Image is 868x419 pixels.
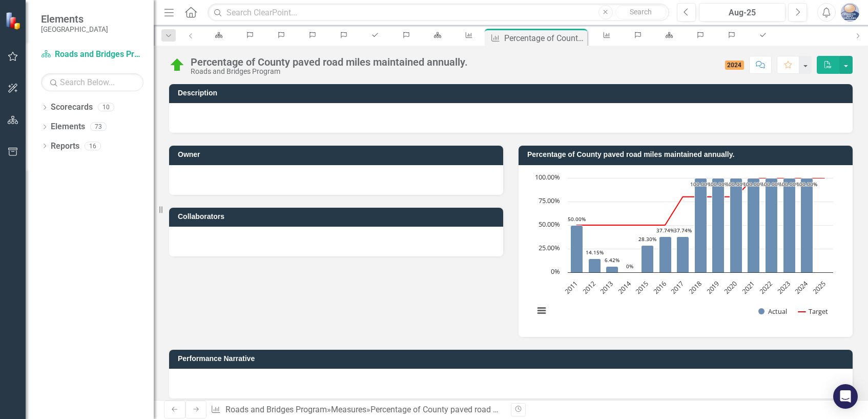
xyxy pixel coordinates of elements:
div: 16 [85,142,101,150]
text: 100.00% [726,181,747,188]
a: Scorecards [51,102,93,113]
path: 2018, 100. Actual. [695,178,707,272]
input: Search ClearPoint... [208,4,669,22]
text: 2024 [793,278,810,295]
path: 2024, 100. Actual. [801,178,813,272]
text: 2021 [740,279,757,296]
path: 2023, 100. Actual. [783,178,796,272]
text: 2019 [705,279,721,296]
path: 2022, 100. Actual. [766,178,778,272]
div: Percentage of County paved road miles maintained annually. [191,56,468,68]
div: » » [211,404,503,416]
div: Percentage of County paved road miles maintained annually. [370,405,590,414]
text: 25.00% [539,243,560,252]
text: 2018 [687,279,704,296]
text: 100.00% [761,181,782,188]
span: Elements [41,13,108,25]
text: 50.00% [568,215,586,223]
small: [GEOGRAPHIC_DATA] [41,25,108,33]
span: Search [630,8,652,16]
input: Search Below... [41,73,143,91]
h3: Collaborators [178,213,498,221]
text: 2014 [616,278,633,295]
path: 2015, 28.30188679. Actual. [642,245,654,272]
text: 100.00% [690,181,711,188]
h3: Performance Narrative [178,355,848,363]
text: 2013 [598,279,615,296]
text: 0% [626,263,633,270]
div: 73 [90,123,107,131]
text: 2015 [634,279,651,296]
img: Mitch Guerrieri [841,3,859,22]
img: On Target [169,57,185,73]
text: 6.42% [605,256,619,264]
button: Show Target [798,307,829,316]
path: 2017, 37.73584906. Actual. [677,236,689,272]
text: 100.00% [535,172,560,182]
img: ClearPoint Strategy [5,12,23,30]
h3: Percentage of County paved road miles maintained annually. [527,151,848,158]
button: View chart menu, Chart [534,304,549,318]
span: 2024 [725,61,745,70]
text: 2012 [581,279,597,296]
a: Measures [331,405,366,414]
div: Percentage of County paved road miles maintained annually. [504,32,585,45]
text: 2023 [775,279,792,296]
path: 2021, 100. Actual. [748,178,760,272]
button: Show Actual [758,307,787,316]
text: 2017 [669,279,686,296]
text: 100.00% [796,181,817,188]
div: Aug-25 [702,7,782,19]
path: 2016, 37.73584906. Actual. [659,236,672,272]
text: 2016 [651,279,668,296]
path: 2019, 100. Actual. [712,178,725,272]
text: 0% [551,267,560,276]
div: 10 [98,103,114,112]
a: Reports [51,141,79,152]
text: 2020 [722,279,739,296]
g: Actual, series 1 of 2. Bar series with 15 bars. [571,178,825,273]
path: 2013, 6.41509434. Actual. [606,266,618,272]
a: Roads and Bridges Program [225,405,327,414]
text: 100.00% [779,181,800,188]
div: Roads and Bridges Program [191,68,468,75]
path: 2020, 100. Actual. [730,178,742,272]
div: Open Intercom Messenger [833,384,858,409]
text: 75.00% [539,196,560,205]
button: Search [615,5,667,19]
text: 50.00% [539,220,560,229]
path: 2011, 50. Actual. [571,225,583,272]
text: 37.74% [674,227,692,234]
text: 14.15% [586,249,604,256]
svg: Interactive chart [529,173,838,327]
text: 28.30% [638,235,656,243]
text: 2011 [563,279,580,296]
a: Roads and Bridges Program [41,49,143,61]
a: Elements [51,121,85,133]
h3: Description [178,89,848,97]
h3: Owner [178,151,498,158]
div: Chart. Highcharts interactive chart. [529,173,842,327]
text: 100.00% [743,181,764,188]
text: 100.00% [708,181,729,188]
text: 37.74% [656,227,674,234]
text: 2025 [811,279,828,296]
button: Aug-25 [699,3,786,22]
text: 2022 [757,279,774,296]
path: 2012, 14.1509434. Actual. [589,258,601,272]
